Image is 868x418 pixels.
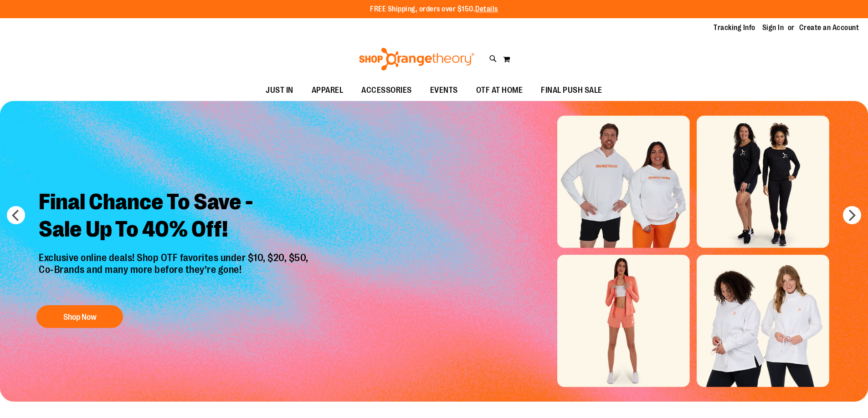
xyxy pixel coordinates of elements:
a: JUST IN [257,80,303,101]
a: Sign In [762,23,784,33]
h2: Final Chance To Save - Sale Up To 40% Off! [32,181,318,252]
button: next [843,206,861,224]
a: Tracking Info [714,23,755,33]
img: Shop Orangetheory [358,48,476,71]
a: Details [475,5,498,13]
span: FINAL PUSH SALE [541,80,602,101]
a: APPAREL [303,80,353,101]
span: JUST IN [266,80,293,101]
button: prev [7,206,25,224]
span: ACCESSORIES [361,80,412,101]
span: OTF AT HOME [476,80,523,101]
p: Exclusive online deals! Shop OTF favorites under $10, $20, $50, Co-Brands and many more before th... [32,252,318,297]
span: APPAREL [312,80,344,101]
p: FREE Shipping, orders over $150. [370,4,498,15]
span: EVENTS [430,80,458,101]
a: EVENTS [421,80,467,101]
a: Final Chance To Save -Sale Up To 40% Off! Exclusive online deals! Shop OTF favorites under $10, $... [32,181,318,333]
a: Create an Account [799,23,859,33]
button: Shop Now [36,305,123,328]
a: FINAL PUSH SALE [532,80,611,101]
a: OTF AT HOME [467,80,532,101]
a: ACCESSORIES [352,80,421,101]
